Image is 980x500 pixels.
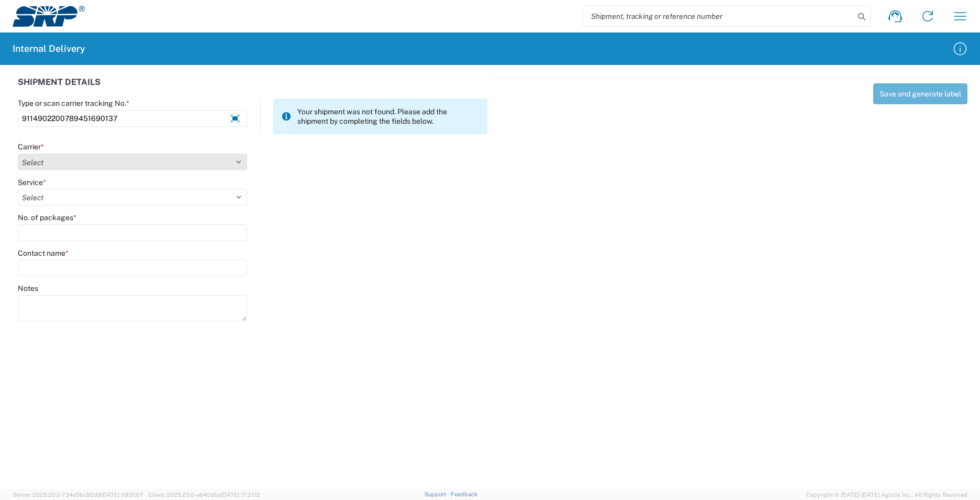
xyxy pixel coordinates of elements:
[806,490,967,499] span: Copyright © [DATE]-[DATE] Agistix Inc., All Rights Reserved
[18,248,69,258] label: Contact name
[148,492,260,498] span: Client: 2025.20.0-e640dba
[18,284,38,293] label: Notes
[13,492,143,498] span: Server: 2025.20.0-734e5bc92d9
[297,107,479,126] span: Your shipment was not found. Please add the shipment by completing the fields below.
[451,491,477,497] a: Feedback
[18,99,129,108] label: Type or scan carrier tracking No.
[18,78,487,99] div: SHIPMENT DETAILS
[18,178,46,187] label: Service
[18,142,44,151] label: Carrier
[13,42,85,55] h2: Internal Delivery
[221,492,260,498] span: [DATE] 17:21:12
[13,6,85,27] img: srp
[425,491,451,497] a: Support
[18,213,76,222] label: No. of packages
[101,492,143,498] span: [DATE] 09:51:07
[583,6,854,26] input: Shipment, tracking or reference number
